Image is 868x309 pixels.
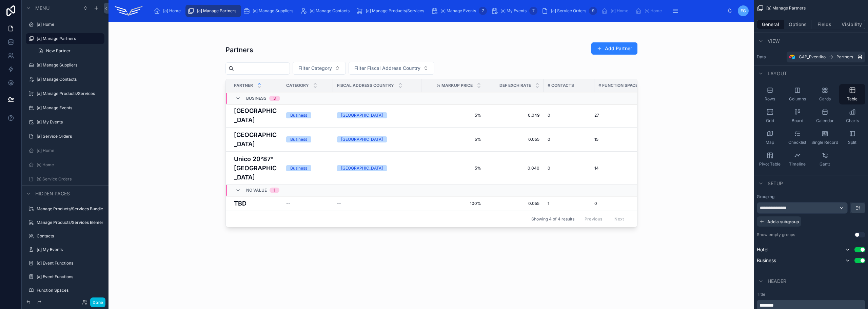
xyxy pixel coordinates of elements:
div: 7 [479,7,487,15]
span: [a] Manage Products/Services [366,8,424,14]
div: 7 [529,7,537,15]
label: [s] Home [37,162,100,168]
button: Gantt [812,149,838,170]
label: [a] Manage Contacts [37,77,100,82]
button: Fields [811,20,839,29]
span: Board [792,118,803,123]
label: Function Spaces [37,288,100,293]
span: Menu [35,5,50,12]
button: Done [90,297,105,307]
button: Split [839,128,865,148]
a: [c] Home [599,5,633,17]
div: 3 [273,96,276,101]
span: Add a subgroup [767,219,799,224]
button: Board [784,106,810,126]
button: Add a subgroup [757,216,801,227]
label: [c] Event Functions [37,260,100,266]
img: Airtable Logo [789,54,795,60]
span: No value [246,188,267,193]
a: [a] Home [152,5,185,17]
label: [a] Manage Products/Services [37,91,100,96]
a: Manage Products/Services Bundle [37,206,103,212]
span: [s] Home [645,8,662,14]
a: [a] Home [37,22,100,27]
button: Rows [757,84,783,104]
a: [a] Service Orders9 [539,5,599,17]
button: Options [784,20,811,29]
span: EG [741,8,746,14]
span: Partner [234,83,253,88]
span: # Function Spaces [598,83,640,88]
button: Table [839,84,865,104]
button: Timeline [784,149,810,170]
span: Columns [789,96,806,102]
span: Single Record [811,140,838,145]
button: Map [757,128,783,148]
button: Single Record [812,128,838,148]
label: [c] My Events [37,247,100,252]
span: FISCAL ADDRESS COUNTRY [337,83,394,88]
span: [a] Manage Suppliers [253,8,293,14]
span: New Partner [46,48,71,54]
label: [a] Manage Events [37,105,100,111]
span: Layout [768,70,787,77]
a: Manage Products/Services Element [37,220,103,225]
span: GAP_Eventiko [799,54,826,60]
span: Hidden pages [35,190,70,197]
span: Partners [836,54,853,60]
span: Charts [846,118,859,123]
span: Def Exch Rate [499,83,531,88]
span: [c] Home [611,8,628,14]
span: [a] Manage Partners [766,5,806,11]
span: [a] Home [163,8,181,14]
button: Checklist [784,128,810,148]
a: [a] Manage Partners [37,36,100,41]
span: Gantt [820,161,830,167]
a: [a] Service Orders [37,134,100,139]
div: 9 [589,7,597,15]
span: Rows [765,96,775,102]
span: [a] My Events [500,8,527,14]
label: [c] Home [37,148,100,153]
button: Charts [839,106,865,126]
span: % Markup Price [436,83,473,88]
span: [a] Manage Partners [197,8,236,14]
div: scrollable content [149,3,727,18]
a: [a] My Events [37,119,100,125]
span: Table [847,96,857,102]
div: 1 [274,188,275,193]
span: Map [766,140,774,145]
span: Pivot Table [759,161,781,167]
label: Grouping [757,194,774,199]
label: Data [757,54,784,60]
span: Cards [819,96,831,102]
button: Visibility [838,20,865,29]
button: Grid [757,106,783,126]
span: Business [757,257,776,264]
button: Cards [812,84,838,104]
a: [s] Service Orders [37,176,100,182]
span: Calendar [816,118,834,123]
span: Checklist [788,140,806,145]
button: Pivot Table [757,149,783,170]
a: [a] Manage Events7 [429,5,489,17]
img: App logo [114,5,143,16]
span: Header [768,278,786,285]
a: [a] Manage Suppliers [37,62,100,68]
a: Contacts [37,233,100,239]
a: [a] My Events7 [489,5,539,17]
span: Business [246,96,267,101]
a: GAP_EventikoPartners [787,52,865,62]
a: [a] Manage Suppliers [241,5,298,17]
button: Columns [784,84,810,104]
span: Timeline [789,161,806,167]
span: [a] Service Orders [551,8,586,14]
label: [a] Event Functions [37,274,100,279]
